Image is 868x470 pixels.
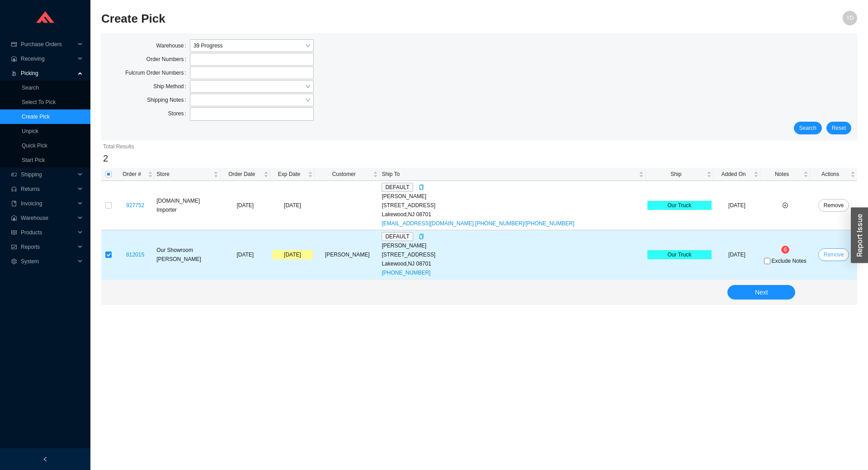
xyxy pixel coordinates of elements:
span: 2 [103,153,108,163]
td: [DATE] [220,230,270,280]
button: Search [794,122,822,134]
div: [DATE] [272,250,313,259]
button: Next [727,285,795,299]
span: plus-circle [783,203,788,208]
th: Customer sortable [315,168,380,181]
span: Order # [118,170,146,179]
div: [STREET_ADDRESS] [382,201,644,210]
span: Receiving [21,52,75,66]
span: read [11,230,17,235]
a: Search [22,85,39,91]
a: Select To Pick [22,99,56,105]
span: customer-service [11,186,17,192]
div: [STREET_ADDRESS] [382,250,644,259]
span: DEFAULT [382,232,413,241]
span: fund [11,244,17,250]
th: Ship sortable [646,168,713,181]
td: [DATE] [713,230,760,280]
label: Warehouse [156,39,190,52]
span: Products [21,225,75,240]
span: 6 [784,247,787,253]
span: Remove [824,250,844,259]
span: Search [799,123,816,133]
a: Unpick [22,128,38,134]
th: Notes sortable [760,168,810,181]
th: Actions sortable [810,168,857,181]
span: Ship To [382,170,637,179]
div: Copy [419,183,424,192]
div: [DATE] [272,201,313,210]
th: Store sortable [155,168,220,181]
td: [DATE] [220,181,270,230]
div: Copy [419,232,424,241]
span: credit-card [11,42,17,47]
a: Quick Pick [22,142,47,149]
th: Order # sortable [116,168,155,181]
input: Exclude Notes [764,258,770,264]
span: Ship [647,170,705,179]
span: Store [156,170,211,179]
button: Remove [818,248,849,261]
a: Start Pick [22,157,45,163]
span: Remove [824,201,844,210]
div: [PERSON_NAME] [382,192,644,201]
th: Ship To sortable [380,168,646,181]
span: setting [11,259,17,264]
label: Shipping Notes [147,94,190,106]
span: DEFAULT [382,183,413,192]
h2: Create Pick [101,11,668,27]
span: copy [419,234,424,239]
span: Actions [812,170,849,179]
th: Order Date sortable [220,168,270,181]
div: Our Showroom [PERSON_NAME] [156,246,218,264]
a: [PHONE_NUMBER] [382,270,430,276]
span: Notes [762,170,802,179]
span: Order Date [222,170,262,179]
span: System [21,254,75,269]
a: Create Pick [22,114,50,120]
span: Added On [715,170,752,179]
span: YD [846,11,854,25]
div: Lakewood , NJ 08701 [382,259,644,268]
span: Picking [21,66,75,81]
span: Exclude Notes [771,258,806,264]
label: Order Numbers [146,53,190,66]
span: Warehouse [21,211,75,225]
sup: 6 [781,246,790,254]
span: 39 Progress [193,40,310,52]
span: Returns [21,182,75,196]
div: Lakewood , NJ 08701 [382,210,644,219]
div: [DOMAIN_NAME] Importer [156,196,218,214]
th: Added On sortable [713,168,760,181]
td: [DATE] [713,181,760,230]
span: left [42,456,48,462]
a: 812015 [126,252,144,258]
label: Stores [168,107,190,120]
span: Customer [316,170,371,179]
span: book [11,201,17,206]
label: Fulcrum Order Numbers [125,66,190,79]
td: [PERSON_NAME] [315,230,380,280]
span: Reports [21,240,75,254]
a: [EMAIL_ADDRESS][DOMAIN_NAME] [PHONE_NUMBER]/[PHONE_NUMBER] [382,220,574,227]
div: Total Results [103,142,855,151]
div: Our Truck [647,201,712,210]
label: Ship Method [153,80,190,93]
span: Next [755,287,768,298]
span: Reset [832,123,846,133]
button: Reset [826,122,851,134]
span: Purchase Orders [21,37,75,52]
span: Invoicing [21,196,75,211]
div: [PERSON_NAME] [382,241,644,250]
button: Remove [818,199,849,212]
div: Our Truck [647,250,712,259]
span: copy [419,185,424,190]
span: Shipping [21,167,75,182]
a: 927752 [126,202,144,209]
span: Exp Date [272,170,306,179]
th: Exp Date sortable [270,168,315,181]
